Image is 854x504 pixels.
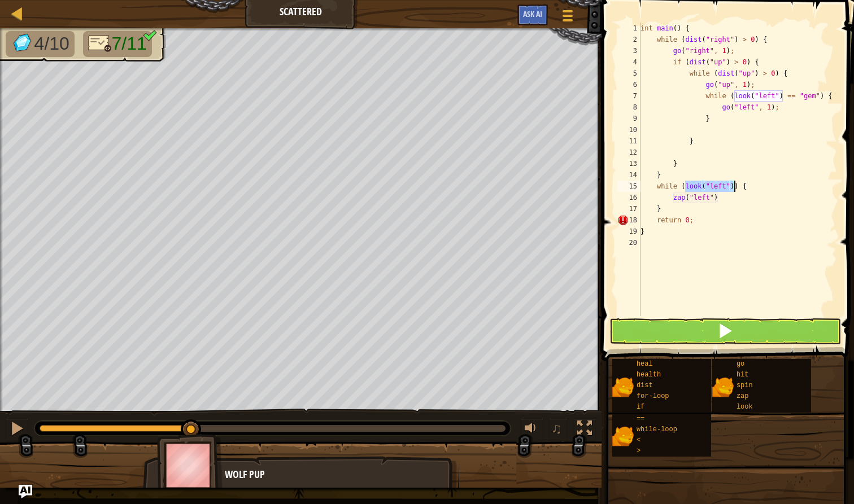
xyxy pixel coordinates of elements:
button: ♫ [549,418,568,441]
span: < [637,436,640,444]
div: 6 [617,79,640,90]
div: 15 [617,181,640,192]
div: 5 [617,68,640,79]
span: == [637,415,644,423]
button: Show game menu [554,5,582,31]
button: Ask AI [517,5,548,25]
span: go [737,360,744,368]
li: Only 11 lines of code [83,31,152,57]
span: heal [637,360,653,368]
span: for-loop [637,392,669,400]
div: 10 [617,124,640,135]
div: 12 [617,147,640,158]
div: 2 [617,34,640,45]
span: dist [637,382,653,389]
span: hit [737,371,749,379]
div: 11 [617,135,640,147]
span: Ask AI [523,8,542,19]
div: 14 [617,169,640,181]
div: 7 [617,90,640,102]
div: 19 [617,226,640,237]
div: 18 [617,214,640,226]
span: while-loop [637,426,677,433]
div: 8 [617,102,640,113]
span: 4/10 [34,33,69,54]
span: ♫ [551,420,563,437]
div: 17 [617,203,640,214]
img: portrait.png [612,376,634,398]
span: if [637,403,644,411]
button: ⌘ + P: Pause [6,418,28,441]
img: thang_avatar_frame.png [157,434,223,497]
button: Ask AI [19,485,32,498]
div: 13 [617,158,640,169]
li: Collect the gems. [6,31,75,57]
div: 3 [617,45,640,56]
div: 1 [617,23,640,34]
div: 4 [617,56,640,68]
span: > [637,447,640,455]
button: Shift+Enter: Run current code. [609,318,841,344]
span: 7/11 [111,33,146,54]
span: look [737,403,753,411]
span: spin [737,382,753,389]
button: Adjust volume [521,418,543,441]
img: portrait.png [612,426,634,447]
button: Toggle fullscreen [573,418,596,441]
div: Wolf Pup [225,467,448,482]
div: 16 [617,192,640,203]
div: 9 [617,113,640,124]
span: zap [737,392,749,400]
span: health [637,371,661,379]
img: portrait.png [712,376,734,398]
div: 20 [617,237,640,248]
